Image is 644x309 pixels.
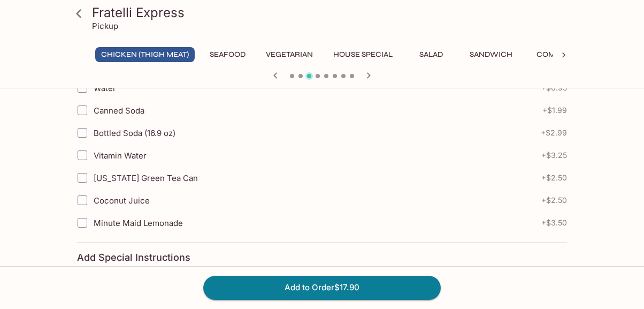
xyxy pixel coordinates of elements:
[541,218,567,227] span: + $3.50
[407,47,455,62] button: Salad
[541,196,567,205] span: + $2.50
[92,21,118,31] p: Pickup
[464,47,518,62] button: Sandwich
[94,195,150,206] span: Coconut Juice
[95,47,195,62] button: Chicken (Thigh Meat)
[327,47,398,62] button: House Special
[92,4,570,21] h3: Fratelli Express
[527,47,575,62] button: Combo
[542,106,567,115] span: + $1.99
[203,276,441,299] button: Add to Order$17.90
[541,129,567,137] span: + $2.99
[541,174,567,182] span: + $2.50
[260,47,319,62] button: Vegetarian
[77,252,567,263] h4: Add Special Instructions
[94,173,198,183] span: [US_STATE] Green Tea Can
[94,218,183,228] span: Minute Maid Lemonade
[541,151,567,160] span: + $3.25
[203,47,251,62] button: Seafood
[94,150,147,161] span: Vitamin Water
[94,128,175,138] span: Bottled Soda (16.9 oz)
[94,105,144,116] span: Canned Soda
